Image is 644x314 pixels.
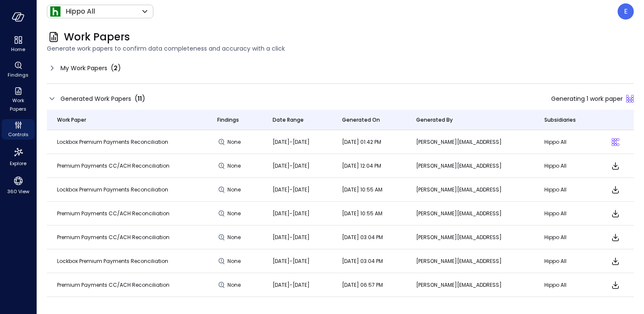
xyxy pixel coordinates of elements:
[60,63,107,73] span: My Work Papers
[624,6,628,17] p: E
[610,208,621,219] span: Download
[2,174,34,197] div: 360 View
[217,116,239,124] span: Findings
[342,162,381,169] span: [DATE] 12:04 PM
[544,186,586,194] p: Hippo All
[544,281,586,289] p: Hippo All
[57,281,170,288] span: Premium Payments CC/ACH Reconciliation
[66,6,95,17] p: Hippo All
[11,45,25,54] span: Home
[57,116,86,124] span: Work Paper
[57,210,170,217] span: Premium Payments CC/ACH Reconciliation
[416,116,453,124] span: Generated By
[342,234,383,241] span: [DATE] 03:04 PM
[2,145,34,168] div: Explore
[416,281,524,289] p: [PERSON_NAME][EMAIL_ADDRESS]
[273,210,310,217] span: [DATE]-[DATE]
[2,60,34,80] div: Findings
[273,281,310,288] span: [DATE]-[DATE]
[57,162,170,169] span: Premium Payments CC/ACH Reconciliation
[57,138,168,146] span: Lockbox Premium Payments Reconciliation
[10,159,26,168] span: Explore
[544,257,586,265] p: Hippo All
[342,257,383,265] span: [DATE] 03:04 PM
[227,233,243,242] span: None
[8,130,29,139] span: Controls
[273,186,310,193] span: [DATE]-[DATE]
[111,63,121,73] div: ( )
[138,94,142,103] span: 11
[273,257,310,265] span: [DATE]-[DATE]
[227,281,243,289] span: None
[544,162,586,170] p: Hippo All
[610,304,621,314] span: Download
[57,186,168,193] span: Lockbox Premium Payments Reconciliation
[612,138,619,146] div: Generating work paper
[342,116,380,124] span: Generated On
[416,186,524,194] p: [PERSON_NAME][EMAIL_ADDRESS]
[612,138,619,146] div: Sliding puzzle loader
[227,162,243,170] span: None
[626,95,634,103] div: Sliding puzzle loader
[2,85,34,114] div: Work Papers
[57,257,168,265] span: Lockbox Premium Payments Reconciliation
[47,44,634,53] span: Generate work papers to confirm data completeness and accuracy with a click
[60,94,131,103] span: Generated Work Papers
[273,138,310,146] span: [DATE]-[DATE]
[64,30,130,44] span: Work Papers
[273,234,310,241] span: [DATE]-[DATE]
[416,209,524,218] p: [PERSON_NAME][EMAIL_ADDRESS]
[416,138,524,146] p: [PERSON_NAME][EMAIL_ADDRESS]
[544,209,586,218] p: Hippo All
[610,256,621,266] span: Download
[342,210,382,217] span: [DATE] 10:55 AM
[544,116,576,124] span: Subsidiaries
[610,185,621,195] span: Download
[342,186,382,193] span: [DATE] 10:55 AM
[57,234,170,241] span: Premium Payments CC/ACH Reconciliation
[2,119,34,140] div: Controls
[610,161,621,171] span: Download
[7,187,29,196] span: 360 View
[273,116,304,124] span: Date Range
[114,64,118,72] span: 2
[416,233,524,242] p: [PERSON_NAME][EMAIL_ADDRESS]
[342,138,381,146] span: [DATE] 01:42 PM
[551,94,623,103] span: Generating 1 work paper
[5,96,31,113] span: Work Papers
[50,6,60,17] img: Icon
[273,162,310,169] span: [DATE]-[DATE]
[227,257,243,265] span: None
[544,233,586,242] p: Hippo All
[342,281,383,288] span: [DATE] 06:57 PM
[610,280,621,290] span: Download
[227,186,243,194] span: None
[610,232,621,243] span: Download
[618,3,634,20] div: Eleanor Yehudai
[227,209,243,218] span: None
[416,162,524,170] p: [PERSON_NAME][EMAIL_ADDRESS]
[227,138,243,146] span: None
[544,138,586,146] p: Hippo All
[8,71,29,79] span: Findings
[135,94,145,104] div: ( )
[416,257,524,265] p: [PERSON_NAME][EMAIL_ADDRESS]
[2,34,34,54] div: Home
